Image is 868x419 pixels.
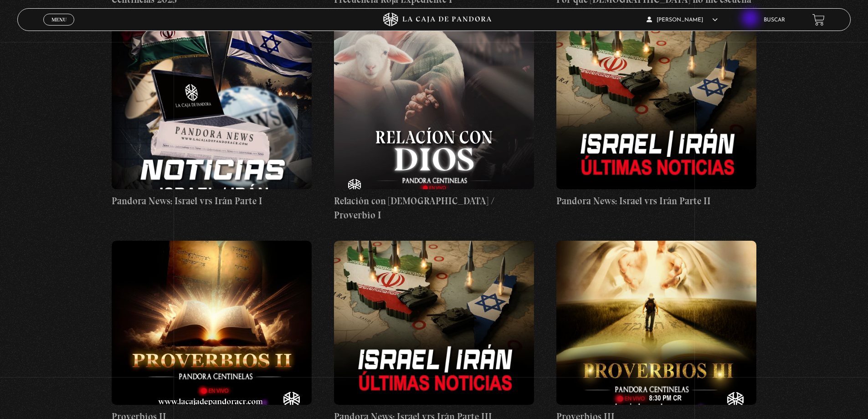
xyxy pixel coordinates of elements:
[334,194,534,222] h4: Relación con [DEMOGRAPHIC_DATA] / Proverbio I
[556,25,756,208] a: Pandora News: Israel vrs Irán Parte II
[112,25,312,208] a: Pandora News: Israel vrs Irán Parte I
[48,25,70,31] span: Cerrar
[112,194,312,208] h4: Pandora News: Israel vrs Irán Parte I
[556,194,756,208] h4: Pandora News: Israel vrs Irán Parte II
[812,14,825,26] a: View your shopping cart
[764,17,785,23] a: Buscar
[647,17,718,23] span: [PERSON_NAME]
[334,25,534,222] a: Relación con [DEMOGRAPHIC_DATA] / Proverbio I
[51,17,67,22] span: Menu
